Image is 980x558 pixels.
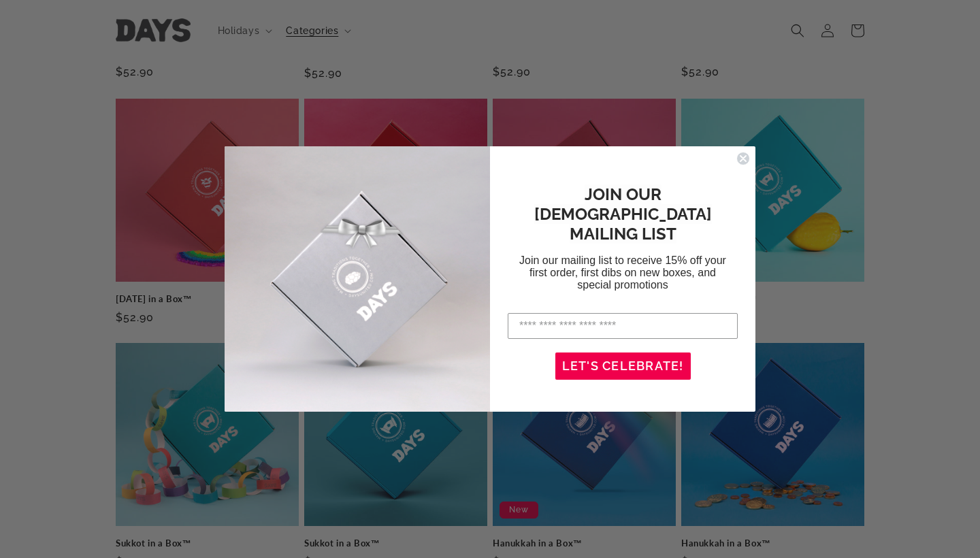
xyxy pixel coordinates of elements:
[519,255,726,291] span: Join our mailing list to receive 15% off your first order, first dibs on new boxes, and special p...
[736,152,750,165] button: Close dialog
[534,184,712,244] span: JOIN OUR [DEMOGRAPHIC_DATA] MAILING LIST
[555,352,691,380] button: LET'S CELEBRATE!
[225,146,490,412] img: d3790c2f-0e0c-4c72-ba1e-9ed984504164.jpeg
[508,313,738,339] input: Enter your email address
